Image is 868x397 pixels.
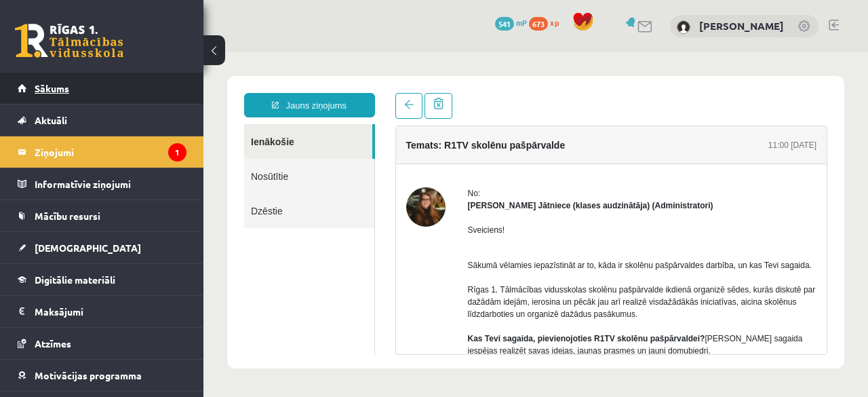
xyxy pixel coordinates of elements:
span: 673 [529,17,548,31]
p: Sākumā vēlamies iepazīstināt ar to, kāda ir skolēnu pašpārvaldes darbība, un kas Tevi sagaida. Rī... [264,195,614,329]
span: 541 [495,17,514,31]
a: Sākums [18,73,186,104]
span: mP [516,17,527,28]
a: Maksājumi [18,296,186,327]
a: Digitālie materiāli [18,264,186,295]
legend: Ziņojumi [35,136,186,168]
span: xp [550,17,559,28]
strong: [PERSON_NAME] Jātniece (klases audzinātāja) (Administratori) [264,149,510,158]
div: 11:00 [DATE] [565,87,613,99]
span: Digitālie materiāli [35,273,115,286]
a: Informatīvie ziņojumi [18,168,186,200]
span: [DEMOGRAPHIC_DATA] [35,242,141,254]
a: Aktuāli [18,105,186,136]
a: Ziņojumi1 [18,136,186,168]
span: Aktuāli [35,114,67,126]
a: 541 mP [495,17,527,28]
span: Motivācijas programma [35,369,142,381]
a: Mācību resursi [18,200,186,231]
span: Sākums [35,82,69,94]
i: 1 [168,143,186,162]
div: No: [264,135,614,147]
a: [PERSON_NAME] [699,19,784,33]
a: Motivācijas programma [18,360,186,391]
a: [DEMOGRAPHIC_DATA] [18,232,186,263]
strong: Kas Tevi sagaida, pievienojoties R1TV skolēnu pašpārvaldei? [264,282,502,291]
a: Ienākošie [41,72,169,107]
span: Mācību resursi [35,210,100,222]
a: Dzēstie [41,141,171,176]
legend: Informatīvie ziņojumi [35,168,186,200]
p: Sveiciens! [264,172,614,184]
a: Rīgas 1. Tālmācības vidusskola [15,24,123,58]
a: Atzīmes [18,328,186,359]
span: Atzīmes [35,337,71,349]
legend: Maksājumi [35,296,186,327]
a: Nosūtītie [41,107,171,141]
img: Anda Laine Jātniece (klases audzinātāja) [203,135,242,174]
a: 673 xp [529,17,566,28]
h4: Temats: R1TV skolēnu pašpārvalde [203,88,362,98]
img: Marta Broka [677,20,690,34]
a: Jauns ziņojums [41,41,172,65]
